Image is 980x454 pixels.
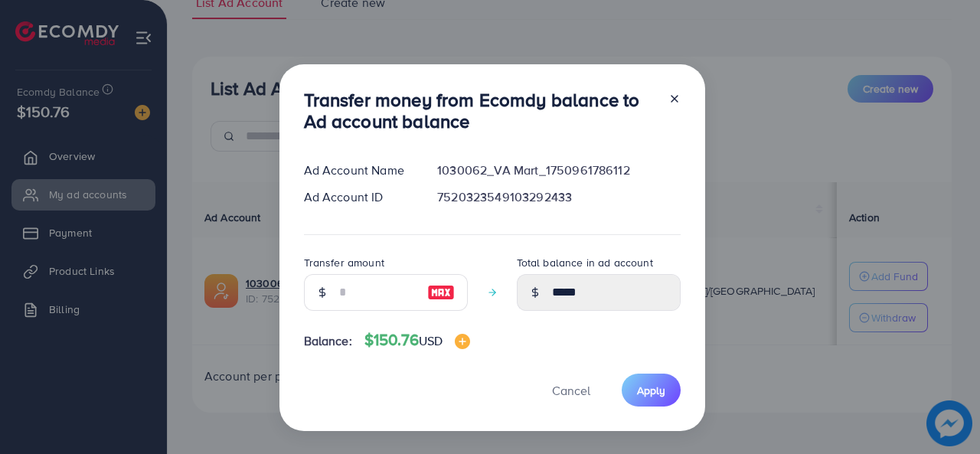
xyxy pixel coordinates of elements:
button: Cancel [533,374,609,407]
div: Ad Account ID [292,188,426,206]
div: 7520323549103292433 [425,188,692,206]
div: Ad Account Name [292,162,426,179]
span: USD [419,332,443,349]
img: image [455,334,470,349]
img: image [427,283,455,302]
label: Total balance in ad account [517,255,653,270]
span: Cancel [552,382,590,399]
h3: Transfer money from Ecomdy balance to Ad account balance [304,89,656,133]
span: Apply [637,383,665,398]
span: Balance: [304,332,352,350]
label: Transfer amount [304,255,384,270]
h4: $150.76 [364,331,471,350]
button: Apply [622,374,681,407]
div: 1030062_VA Mart_1750961786112 [425,162,692,179]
